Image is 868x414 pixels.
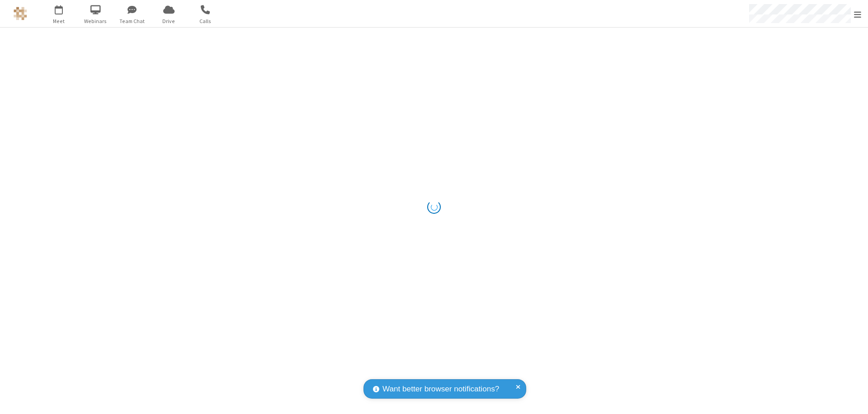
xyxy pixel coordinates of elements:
[42,17,76,25] span: Meet
[189,17,222,25] span: Calls
[79,17,113,25] span: Webinars
[14,7,27,20] img: QA Selenium DO NOT DELETE OR CHANGE
[152,17,186,25] span: Drive
[382,383,499,395] span: Want better browser notifications?
[115,17,149,25] span: Team Chat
